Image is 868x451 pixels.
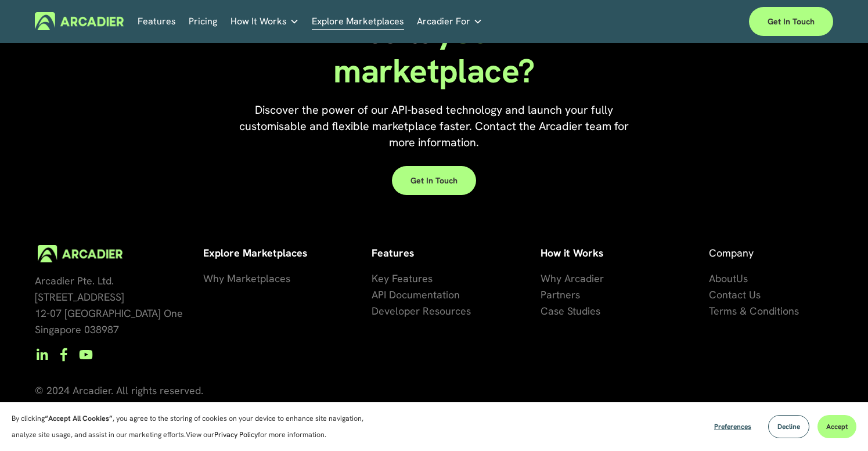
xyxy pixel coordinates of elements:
[45,414,113,423] strong: “Accept All Cookies”
[709,288,761,301] span: Contact Us
[546,288,580,301] span: artners
[12,410,389,443] p: By clicking , you agree to the storing of cookies on your device to enhance site navigation, anal...
[417,12,482,30] a: folder dropdown
[230,12,299,30] a: folder dropdown
[372,303,471,319] a: Developer Resources
[768,415,809,438] button: Decline
[203,272,290,285] span: Why Marketplaces
[392,166,476,195] a: Get in touch
[714,422,751,431] span: Preferences
[189,12,217,30] a: Pricing
[709,246,754,259] span: Company
[372,304,471,317] span: Developer Resources
[372,270,433,287] a: Key Features
[57,348,71,362] a: Facebook
[541,304,554,317] span: Ca
[203,270,290,287] a: Why Marketplaces
[230,13,287,30] span: How It Works
[541,287,546,303] a: P
[541,303,554,319] a: Ca
[709,287,761,303] a: Contact Us
[372,272,433,285] span: Key Features
[705,415,760,438] button: Preferences
[239,102,632,150] span: Discover the power of our API-based technology and launch your fully customisable and flexible ma...
[35,384,203,397] span: © 2024 Arcadier. All rights reserved.
[35,348,49,362] a: LinkedIn
[541,270,604,287] a: Why Arcadier
[312,12,404,30] a: Explore Marketplaces
[372,246,414,259] strong: Features
[554,303,600,319] a: se Studies
[541,288,546,301] span: P
[709,303,799,319] a: Terms & Conditions
[35,274,183,336] span: Arcadier Pte. Ltd. [STREET_ADDRESS] 12-07 [GEOGRAPHIC_DATA] One Singapore 038987
[35,12,124,30] img: Arcadier
[749,7,833,36] a: Get in touch
[417,13,470,30] span: Arcadier For
[709,270,736,287] a: About
[541,246,603,259] strong: How it Works
[138,12,176,30] a: Features
[777,422,800,431] span: Decline
[546,287,580,303] a: artners
[214,430,258,439] a: Privacy Policy
[810,395,868,451] iframe: Chat Widget
[709,304,799,317] span: Terms & Conditions
[79,348,93,362] a: YouTube
[541,272,604,285] span: Why Arcadier
[736,272,748,285] span: Us
[372,287,460,303] a: API Documentation
[372,288,460,301] span: API Documentation
[203,246,307,259] strong: Explore Marketplaces
[709,272,736,285] span: About
[554,304,600,317] span: se Studies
